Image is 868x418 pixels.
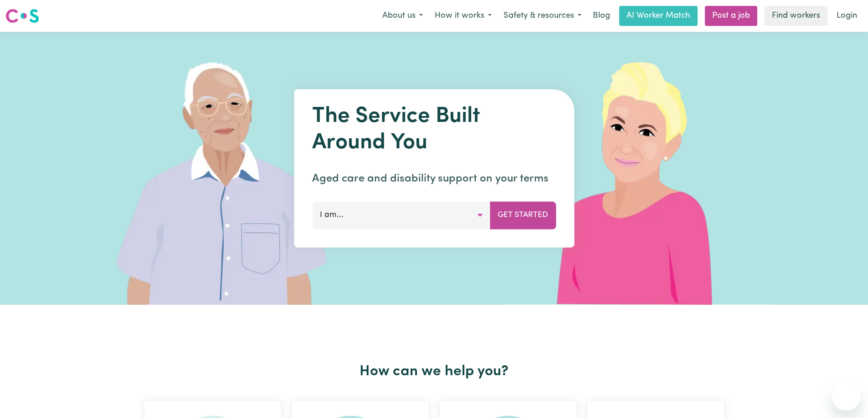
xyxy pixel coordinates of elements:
a: Login [831,6,863,26]
p: Aged care and disability support on your terms [312,171,556,187]
a: AI Worker Match [619,6,698,26]
a: Careseekers logo [5,5,39,26]
a: Find workers [765,6,827,26]
button: I am... [312,201,490,229]
a: Post a job [705,6,757,26]
button: Get Started [490,201,556,229]
img: Careseekers logo [5,8,39,24]
h1: The Service Built Around You [312,104,556,156]
iframe: Button to launch messaging window [832,382,861,411]
h2: How can we help you? [139,363,729,380]
button: How it works [429,6,498,25]
button: Safety & resources [498,6,587,25]
a: Blog [587,6,616,26]
button: About us [376,6,429,25]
